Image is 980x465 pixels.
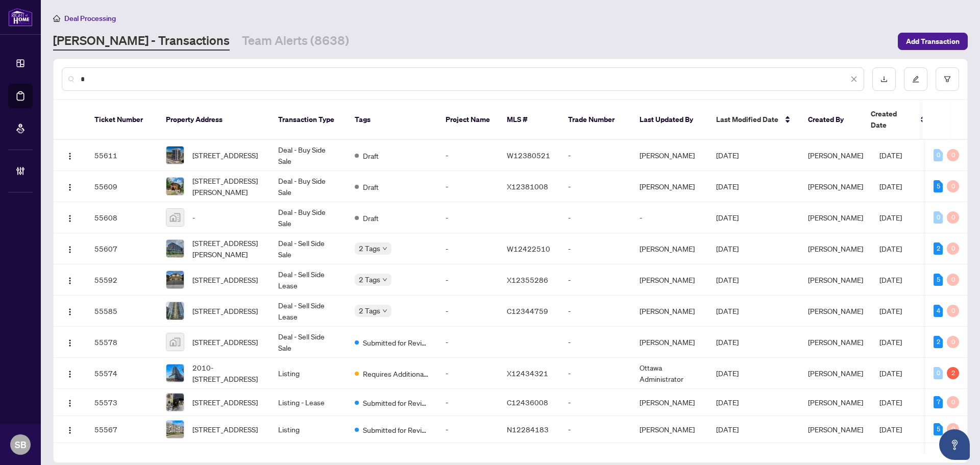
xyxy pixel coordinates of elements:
span: [DATE] [716,337,739,347]
td: - [560,171,631,202]
td: 55585 [86,296,158,327]
span: down [382,308,387,313]
td: 55578 [86,327,158,358]
span: 2 Tags [359,242,380,254]
th: Property Address [158,100,270,140]
td: - [631,202,708,233]
td: Deal - Buy Side Sale [270,202,347,233]
span: home [53,15,60,22]
span: [DATE] [716,398,739,407]
span: [PERSON_NAME] [808,244,863,253]
span: close [850,76,857,83]
img: Logo [66,277,74,285]
span: [PERSON_NAME] [808,398,863,407]
td: Listing [270,358,347,389]
button: Logo [62,303,78,319]
img: thumbnail-img [166,302,184,320]
button: Add Transaction [898,33,968,50]
td: [PERSON_NAME] [631,296,708,327]
td: Deal - Sell Side Sale [270,327,347,358]
img: thumbnail-img [166,364,184,382]
div: 0 [934,367,943,379]
td: 55608 [86,202,158,233]
span: [DATE] [879,275,902,284]
div: 5 [934,180,943,192]
span: [DATE] [879,425,902,434]
img: Logo [66,308,74,316]
span: C12344759 [507,306,548,315]
td: 55607 [86,233,158,264]
td: - [437,233,499,264]
td: [PERSON_NAME] [631,171,708,202]
div: 0 [947,336,959,348]
span: W12422510 [507,244,550,253]
td: - [560,296,631,327]
td: - [437,389,499,416]
img: Logo [66,246,74,254]
img: Logo [66,370,74,378]
span: [DATE] [879,244,902,253]
div: 0 [947,274,959,286]
td: 55574 [86,358,158,389]
div: 0 [947,242,959,255]
div: 0 [947,180,959,192]
span: [DATE] [716,275,739,284]
td: - [437,140,499,171]
button: Logo [62,394,78,410]
div: 5 [934,274,943,286]
span: [DATE] [716,306,739,315]
td: - [560,233,631,264]
span: [DATE] [879,398,902,407]
td: Deal - Buy Side Sale [270,140,347,171]
span: N12284183 [507,425,549,434]
span: - [192,212,195,223]
span: [DATE] [879,306,902,315]
button: Logo [62,147,78,163]
span: [DATE] [879,182,902,191]
span: down [382,246,387,251]
div: 0 [947,396,959,408]
a: [PERSON_NAME] - Transactions [53,32,230,51]
button: download [872,67,896,91]
span: download [880,76,888,83]
img: thumbnail-img [166,333,184,351]
img: Logo [66,214,74,223]
td: - [437,264,499,296]
td: - [437,171,499,202]
div: 0 [947,149,959,161]
div: 5 [934,423,943,435]
th: Created Date [863,100,934,140]
img: Logo [66,339,74,347]
td: - [437,416,499,443]
button: Logo [62,240,78,257]
span: [PERSON_NAME] [808,306,863,315]
span: X12434321 [507,369,548,378]
th: Created By [800,100,863,140]
button: Logo [62,421,78,437]
th: Ticket Number [86,100,158,140]
td: [PERSON_NAME] [631,389,708,416]
span: [PERSON_NAME] [808,151,863,160]
div: 0 [934,149,943,161]
span: [DATE] [879,213,902,222]
span: [STREET_ADDRESS] [192,150,258,161]
td: - [437,327,499,358]
span: Requires Additional Docs [363,368,429,379]
div: 7 [934,396,943,408]
span: [PERSON_NAME] [808,182,863,191]
button: edit [904,67,927,91]
th: Last Updated By [631,100,708,140]
th: Project Name [437,100,499,140]
span: [STREET_ADDRESS] [192,274,258,285]
td: Deal - Sell Side Sale [270,233,347,264]
span: X12355286 [507,275,548,284]
span: Draft [363,181,379,192]
td: 55611 [86,140,158,171]
th: Last Modified Date [708,100,800,140]
td: 55592 [86,264,158,296]
span: [STREET_ADDRESS] [192,424,258,435]
td: - [560,264,631,296]
th: MLS # [499,100,560,140]
img: thumbnail-img [166,146,184,164]
span: [STREET_ADDRESS] [192,397,258,408]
